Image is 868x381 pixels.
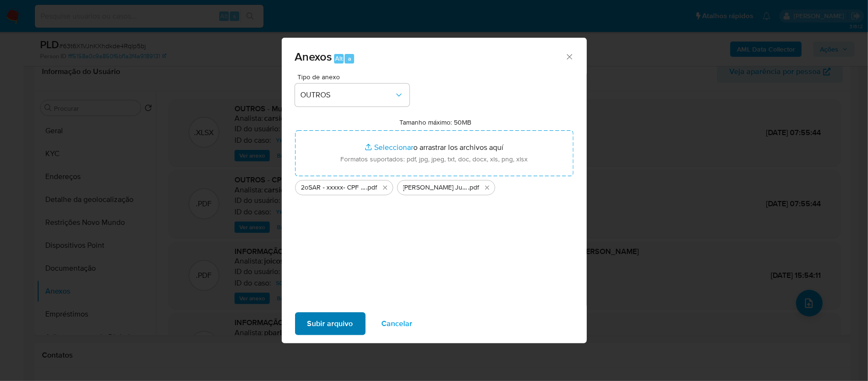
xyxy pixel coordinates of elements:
button: Cancelar [369,312,425,335]
span: OUTROS [301,90,394,100]
span: Alt [335,54,343,63]
span: Anexos [295,48,332,65]
span: [PERSON_NAME] Junior 104877851_2025_09_29_10_27_08 - Tabla dinámica 1 [403,183,469,192]
button: Eliminar Mulan Vicente Elizio de Assis Junior 104877851_2025_09_29_10_27_08 - Tabla dinámica 1.pdf [481,182,493,193]
span: Cancelar [382,313,413,334]
span: .pdf [367,183,378,192]
span: a [348,54,351,63]
span: Subir arquivo [307,313,353,334]
span: .pdf [469,183,480,192]
ul: Archivos seleccionados [295,176,573,195]
span: Tipo de anexo [297,74,412,80]
button: Cerrar [565,52,573,61]
span: 2oSAR - xxxxx- CPF 02694797326 - [PERSON_NAME] [301,183,367,192]
button: Subir arquivo [295,312,366,335]
button: Eliminar 2oSAR - xxxxx- CPF 02694797326 - VICENTE ELIZIO DE ASSIS JUNIOR.pdf [379,182,391,193]
label: Tamanho máximo: 50MB [399,118,471,127]
button: OUTROS [295,84,409,106]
